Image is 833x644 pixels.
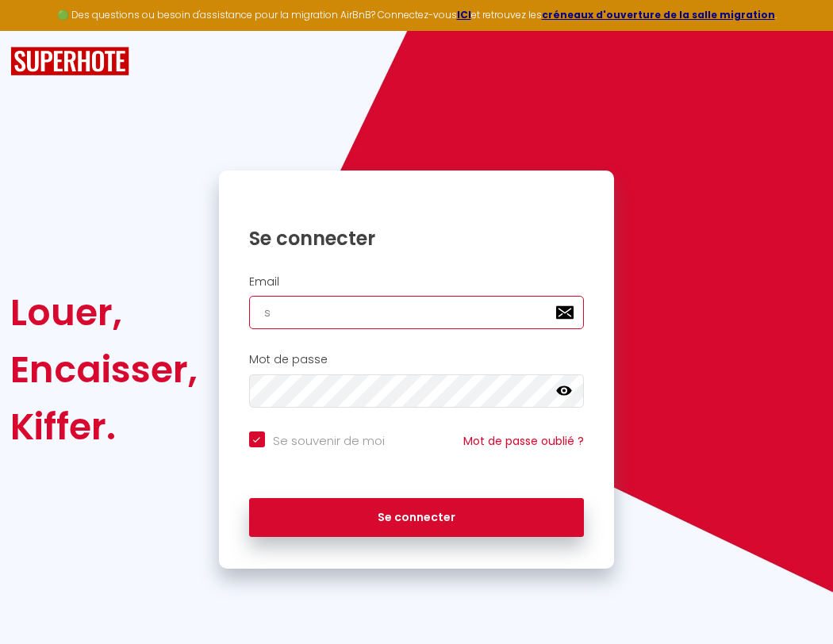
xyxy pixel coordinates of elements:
[10,341,198,398] div: Encaisser,
[10,47,129,76] img: SuperHote logo
[13,6,60,54] button: Ouvrir le widget de chat LiveChat
[249,296,585,329] input: Ton Email
[10,398,198,455] div: Kiffer.
[457,8,471,21] a: ICI
[249,226,585,251] h1: Se connecter
[249,498,585,538] button: Se connecter
[10,284,198,341] div: Louer,
[249,353,585,366] h2: Mot de passe
[463,433,584,449] a: Mot de passe oublié ?
[542,8,775,21] a: créneaux d'ouverture de la salle migration
[249,275,585,289] h2: Email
